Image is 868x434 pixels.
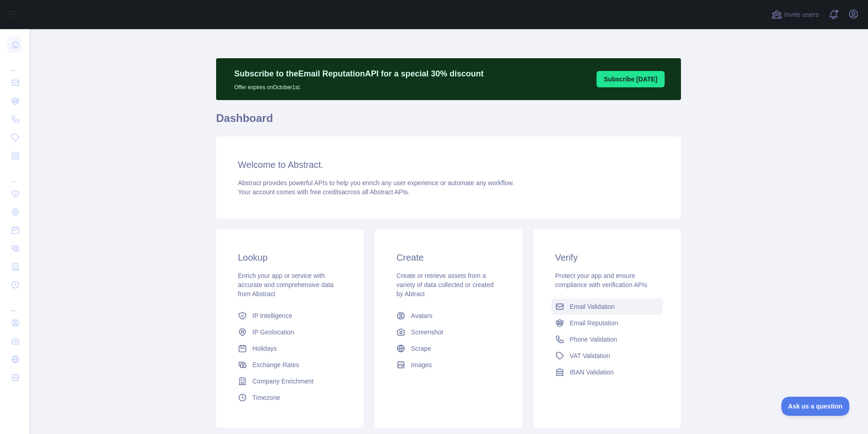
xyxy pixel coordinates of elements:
[570,318,618,328] span: Email Reputation
[234,67,483,80] p: Subscribe to the Email Reputation API for a special 30 % discount
[784,10,819,20] span: Invite users
[396,272,493,298] span: Create or retrieve assets from a variety of data collected or created by Abtract
[252,344,277,353] span: Holidays
[552,348,663,364] a: VAT Validation
[570,368,614,377] span: IBAN Validation
[234,340,345,357] a: Holidays
[552,298,663,315] a: Email Validation
[234,324,345,340] a: IP Geolocation
[238,158,659,171] h3: Welcome to Abstract.
[7,295,22,313] div: ...
[552,315,663,331] a: Email Reputation
[555,251,659,264] h3: Verify
[238,188,409,196] span: Your account comes with across all Abstract APIs.
[238,179,514,187] span: Abstract provides powerful APIs to help you enrich any user experience or automate any workflow.
[393,357,504,373] a: Images
[234,389,345,406] a: Timezone
[552,364,663,380] a: IBAN Validation
[310,188,341,196] span: free credits
[252,311,292,320] span: IP Intelligence
[7,55,22,73] div: ...
[555,272,647,288] span: Protect your app and ensure compliance with verification APIs
[393,324,504,340] a: Screenshot
[234,373,345,389] a: Company Enrichment
[238,272,334,298] span: Enrich your app or service with accurate and comprehensive data from Abstract
[252,328,294,337] span: IP Geolocation
[597,71,665,87] button: Subscribe [DATE]
[570,351,610,360] span: VAT Validation
[252,393,280,402] span: Timezone
[411,311,432,320] span: Avatars
[396,251,500,264] h3: Create
[252,377,314,386] span: Company Enrichment
[238,251,342,264] h3: Lookup
[769,7,821,22] button: Invite users
[252,360,299,369] span: Exchange Rates
[411,344,431,353] span: Scrape
[411,360,432,369] span: Images
[781,397,850,416] iframe: Toggle Customer Support
[393,308,504,324] a: Avatars
[7,166,22,184] div: ...
[216,111,681,133] h1: Dashboard
[234,357,345,373] a: Exchange Rates
[570,335,617,344] span: Phone Validation
[552,331,663,348] a: Phone Validation
[234,80,483,91] p: Offer expires on October 1st.
[411,328,443,337] span: Screenshot
[393,340,504,357] a: Scrape
[570,302,615,311] span: Email Validation
[234,308,345,324] a: IP Intelligence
